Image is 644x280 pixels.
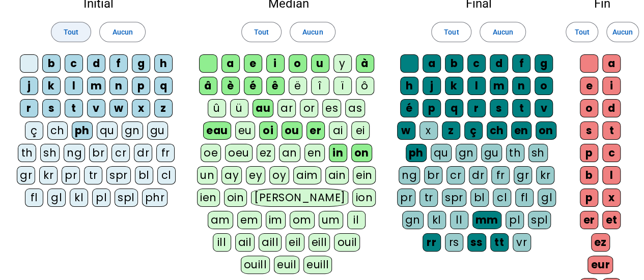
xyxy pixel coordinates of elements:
div: ill [213,233,231,252]
div: k [42,77,61,95]
div: rr [423,233,441,252]
div: s [490,99,508,117]
div: fl [515,189,534,207]
div: qu [431,144,452,162]
div: phr [142,189,168,207]
div: en [511,121,531,140]
button: Aucun [99,22,145,42]
div: w [109,99,128,117]
div: ch [487,121,507,140]
span: Tout [64,26,78,38]
div: euil [274,256,299,274]
div: oeu [225,144,253,162]
div: j [20,77,38,95]
div: oe [201,144,221,162]
div: et [602,211,621,229]
div: ss [467,233,486,252]
div: ph [406,144,427,162]
div: q [445,99,463,117]
div: i [266,54,285,73]
button: Tout [566,22,598,42]
div: ien [197,189,220,207]
button: Tout [431,22,471,42]
div: p [580,144,598,162]
div: eil [286,233,304,252]
div: ouil [334,233,360,252]
div: a [221,54,240,73]
div: w [397,121,415,140]
div: r [20,99,38,117]
div: ch [47,121,68,140]
div: ain [325,166,349,184]
div: d [602,99,621,117]
div: o [289,54,307,73]
div: fl [25,189,43,207]
div: j [423,77,441,95]
div: u [311,54,329,73]
div: x [602,189,621,207]
div: f [109,54,128,73]
div: c [467,54,486,73]
div: gl [47,189,66,207]
div: kl [70,189,88,207]
div: am [208,211,233,229]
div: z [154,99,173,117]
div: o [535,77,553,95]
div: ou [282,121,302,140]
div: b [445,54,463,73]
div: gl [538,189,556,207]
div: eur [587,256,613,274]
div: î [311,77,329,95]
div: kl [428,211,446,229]
span: Aucun [612,26,633,38]
div: dr [134,144,152,162]
div: an [279,144,300,162]
div: il [347,211,366,229]
div: à [356,54,374,73]
div: p [580,189,598,207]
div: qu [97,121,118,140]
div: oi [259,121,277,140]
div: [PERSON_NAME] [251,189,348,207]
div: on [351,144,372,162]
div: aim [293,166,321,184]
div: v [535,99,553,117]
div: ein [353,166,376,184]
div: ç [25,121,43,140]
span: Tout [444,26,459,38]
div: kr [39,166,58,184]
div: ng [399,166,420,184]
div: û [208,99,226,117]
div: tr [84,166,102,184]
div: spr [106,166,131,184]
div: pl [506,211,524,229]
button: Aucun [606,22,639,42]
div: gn [456,144,477,162]
div: au [253,99,273,117]
div: ez [257,144,275,162]
div: ô [356,77,374,95]
span: Tout [254,26,269,38]
div: s [42,99,61,117]
div: l [602,166,621,184]
div: a [602,54,621,73]
div: p [423,99,441,117]
span: Aucun [302,26,323,38]
div: cl [157,166,176,184]
div: eu [235,121,255,140]
span: Aucun [112,26,132,38]
div: â [199,77,217,95]
div: c [65,54,83,73]
div: sh [40,144,60,162]
div: i [602,77,621,95]
div: g [535,54,553,73]
div: é [400,99,418,117]
div: t [602,121,621,140]
div: x [419,121,438,140]
div: tt [490,233,509,252]
div: gr [17,166,35,184]
div: fr [156,144,175,162]
div: or [300,99,318,117]
div: h [400,77,418,95]
div: é [244,77,262,95]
